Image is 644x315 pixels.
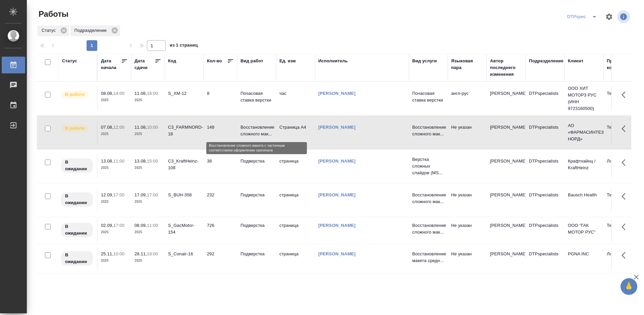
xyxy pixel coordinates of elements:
[487,121,526,144] td: [PERSON_NAME]
[168,158,200,171] div: C3_KraftHeinz-108
[147,125,158,130] p: 10:00
[101,165,128,171] p: 2025
[147,223,158,228] p: 11:00
[623,279,635,294] span: 🙏
[101,192,113,197] p: 12.09,
[204,87,237,110] td: 8
[412,222,444,236] p: Восстановление сложного мак...
[526,188,565,212] td: DTPspecialists
[487,219,526,242] td: [PERSON_NAME]
[113,125,124,130] p: 12:00
[204,188,237,212] td: 232
[240,222,273,229] p: Подверстка
[147,159,158,164] p: 15:00
[135,198,161,205] p: 2025
[568,122,600,142] p: АО «ФАРМАСИНТЕЗ-НОРД»
[487,188,526,212] td: [PERSON_NAME]
[412,90,444,104] p: Почасовая ставка верстки
[113,251,124,256] p: 10:00
[240,158,273,165] p: Подверстка
[65,252,89,265] p: В ожидании
[42,27,58,34] p: Статус
[60,222,94,238] div: Исполнитель назначен, приступать к работе пока рано
[566,11,601,22] div: split button
[526,247,565,271] td: DTPspecialists
[65,193,89,206] p: В ожидании
[204,154,237,178] td: 38
[101,58,121,71] div: Дата начала
[60,124,94,133] div: Исполнитель выполняет работу
[526,121,565,144] td: DTPspecialists
[101,97,128,104] p: 2025
[276,154,315,178] td: страница
[135,251,147,256] p: 28.11,
[101,198,128,205] p: 2025
[318,159,356,164] a: [PERSON_NAME]
[318,223,356,228] a: [PERSON_NAME]
[603,87,642,110] td: Технический
[168,124,200,137] div: C3_FARMNORD-18
[603,188,642,212] td: Технический
[526,219,565,242] td: DTPspecialists
[37,9,68,19] span: Работы
[135,97,161,104] p: 2025
[621,278,637,295] button: 🙏
[101,125,113,130] p: 07.08,
[412,192,444,205] p: Восстановление сложного мак...
[240,251,273,257] p: Подверстка
[62,58,77,64] div: Статус
[135,91,147,96] p: 11.08,
[603,219,642,242] td: Технический
[135,192,147,197] p: 17.09,
[60,192,94,207] div: Исполнитель назначен, приступать к работе пока рано
[207,58,222,64] div: Кол-во
[168,192,200,198] div: S_BUH-358
[135,131,161,137] p: 2025
[603,154,642,178] td: Локализация
[65,125,85,132] p: В работе
[276,121,315,144] td: Страница А4
[412,124,444,137] p: Восстановление сложного мак...
[318,125,356,130] a: [PERSON_NAME]
[60,251,94,266] div: Исполнитель назначен, приступать к работе пока рано
[204,219,237,242] td: 726
[240,124,273,137] p: Восстановление сложного мак...
[487,154,526,178] td: [PERSON_NAME]
[147,251,158,256] p: 19:00
[113,223,124,228] p: 17:00
[617,10,631,23] span: Посмотреть информацию
[568,192,600,198] p: Bausch Health
[568,58,583,64] div: Клиент
[101,229,128,236] p: 2025
[38,25,69,36] div: Статус
[318,58,348,64] div: Исполнитель
[603,121,642,144] td: Технический
[448,87,487,110] td: англ-рус
[448,247,487,271] td: Не указан
[135,165,161,171] p: 2025
[101,251,113,256] p: 25.11,
[603,247,642,271] td: Локализация
[276,219,315,242] td: страница
[101,159,113,164] p: 13.08,
[204,121,237,144] td: 148
[74,27,109,34] p: Подразделение
[448,188,487,212] td: Не указан
[412,156,444,176] p: Верстка сложных слайдов (MS...
[526,87,565,110] td: DTPspecialists
[65,159,89,172] p: В ожидании
[526,154,565,178] td: DTPspecialists
[618,121,634,137] button: Здесь прячутся важные кнопки
[147,91,158,96] p: 18:00
[318,192,356,197] a: [PERSON_NAME]
[147,192,158,197] p: 17:00
[135,257,161,264] p: 2025
[448,121,487,144] td: Не указан
[240,90,273,104] p: Почасовая ставка верстки
[490,58,522,78] div: Автор последнего изменения
[168,58,176,64] div: Код
[448,219,487,242] td: Не указан
[618,219,634,235] button: Здесь прячутся важные кнопки
[135,125,147,130] p: 11.08,
[618,87,634,103] button: Здесь прячутся важные кнопки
